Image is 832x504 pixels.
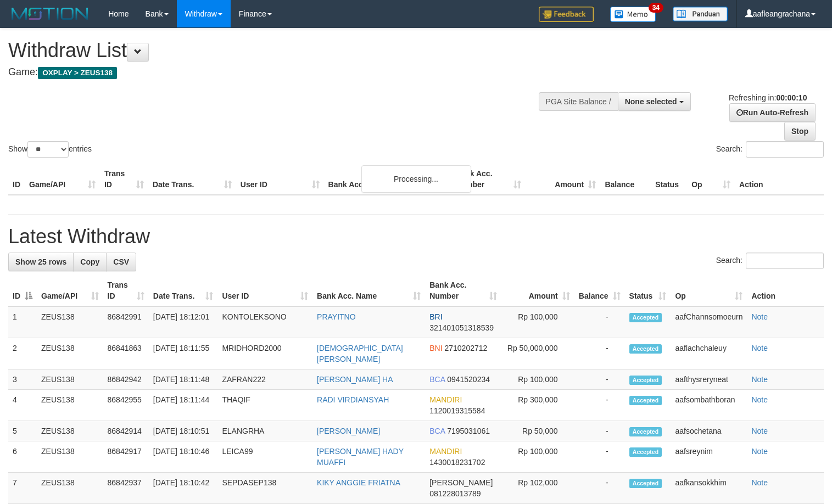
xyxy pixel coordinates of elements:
td: 1 [8,306,37,338]
td: [DATE] 18:12:01 [149,306,218,338]
span: Copy 1120019315584 to clipboard [429,406,485,415]
span: CSV [113,257,129,266]
span: OXPLAY > ZEUS138 [38,67,117,79]
label: Search: [716,141,824,158]
td: aaflachchaleuy [671,338,747,369]
a: Stop [784,122,816,141]
th: Op: activate to sort column ascending [671,275,747,306]
td: 86842942 [103,369,149,390]
td: 5 [8,421,37,441]
td: ZEUS138 [37,441,103,473]
img: MOTION_logo.png [8,5,92,22]
span: Show 25 rows [15,257,66,266]
a: PRAYITNO [317,312,356,321]
th: Status: activate to sort column ascending [625,275,671,306]
td: 86842914 [103,421,149,441]
td: ZEUS138 [37,390,103,421]
th: Date Trans.: activate to sort column ascending [149,275,218,306]
h4: Game: [8,67,544,78]
th: User ID [236,164,324,195]
td: KONTOLEKSONO [217,306,312,338]
span: Copy 081228013789 to clipboard [429,489,481,498]
label: Search: [716,253,824,269]
td: Rp 100,000 [501,369,574,390]
span: None selected [625,97,677,106]
a: Note [751,312,768,321]
td: 6 [8,441,37,473]
td: Rp 50,000 [501,421,574,441]
td: aafkansokkhim [671,473,747,504]
span: Accepted [629,447,662,457]
div: Processing... [361,165,471,193]
td: ZEUS138 [37,369,103,390]
span: BNI [429,344,442,352]
td: 86842937 [103,473,149,504]
td: - [574,390,625,421]
input: Search: [746,141,824,158]
td: ELANGRHA [217,421,312,441]
span: Refreshing in: [729,93,807,102]
span: Copy [80,257,99,266]
a: Show 25 rows [8,253,74,271]
th: Amount [526,164,600,195]
td: Rp 50,000,000 [501,338,574,369]
select: Showentries [27,141,69,158]
strong: 00:00:10 [776,93,807,102]
th: Game/API: activate to sort column ascending [37,275,103,306]
th: Status [651,164,687,195]
td: ZEUS138 [37,473,103,504]
th: Bank Acc. Number [451,164,526,195]
td: 86842955 [103,390,149,421]
th: Op [687,164,735,195]
td: SEPDASEP138 [217,473,312,504]
img: panduan.png [673,7,728,21]
span: MANDIRI [429,447,462,456]
td: - [574,441,625,473]
td: ZEUS138 [37,306,103,338]
a: Note [751,375,768,384]
th: Bank Acc. Number: activate to sort column ascending [425,275,501,306]
a: [PERSON_NAME] [317,427,380,435]
td: [DATE] 18:10:42 [149,473,218,504]
span: Copy 2710202712 to clipboard [444,344,487,352]
a: Copy [73,253,107,271]
span: Copy 1430018231702 to clipboard [429,458,485,467]
span: BCA [429,427,445,435]
td: aafsochetana [671,421,747,441]
a: Note [751,395,768,404]
a: Note [751,447,768,456]
th: Trans ID: activate to sort column ascending [103,275,149,306]
td: THAQIF [217,390,312,421]
span: Copy 0941520234 to clipboard [447,375,490,384]
td: 86842917 [103,441,149,473]
td: Rp 300,000 [501,390,574,421]
td: 7 [8,473,37,504]
span: Copy 321401051318539 to clipboard [429,323,494,332]
span: BRI [429,312,442,321]
a: [DEMOGRAPHIC_DATA][PERSON_NAME] [317,344,403,363]
span: BCA [429,375,445,384]
a: KIKY ANGGIE FRIATNA [317,478,400,487]
span: Copy 7195031061 to clipboard [447,427,490,435]
span: Accepted [629,313,662,322]
span: Accepted [629,344,662,354]
td: ZEUS138 [37,338,103,369]
th: Trans ID [100,164,148,195]
th: Date Trans. [148,164,236,195]
td: [DATE] 18:10:51 [149,421,218,441]
td: 86841863 [103,338,149,369]
a: Note [751,427,768,435]
span: Accepted [629,376,662,385]
td: [DATE] 18:11:55 [149,338,218,369]
a: Run Auto-Refresh [729,103,816,122]
a: RADI VIRDIANSYAH [317,395,389,404]
td: [DATE] 18:10:46 [149,441,218,473]
div: PGA Site Balance / [539,92,618,111]
th: Balance: activate to sort column ascending [574,275,625,306]
span: Accepted [629,396,662,405]
a: [PERSON_NAME] HADY MUAFFI [317,447,404,467]
td: 4 [8,390,37,421]
a: [PERSON_NAME] HA [317,375,393,384]
td: LEICA99 [217,441,312,473]
button: None selected [618,92,691,111]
